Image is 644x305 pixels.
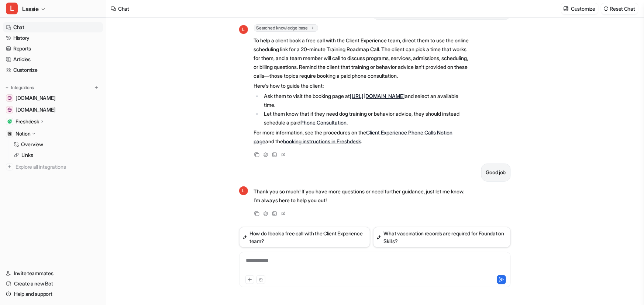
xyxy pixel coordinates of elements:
[3,84,36,91] button: Integrations
[239,25,248,34] span: L
[3,289,103,299] a: Help and support
[11,139,103,150] a: Overview
[486,168,506,177] p: Good job
[254,81,470,90] p: Here's how to guide the client:
[3,162,103,172] a: Explore all integrations
[3,278,103,289] a: Create a new Bot
[7,132,12,136] img: Notion
[21,151,33,159] p: Links
[16,106,55,113] span: [DOMAIN_NAME]
[254,187,470,205] p: Thank you so much! If you have more questions or need further guidance, just let me know. I’m alw...
[603,6,609,11] img: reset
[4,85,10,90] img: expand menu
[239,227,371,248] button: How do I book a free call with the Client Experience team?
[373,227,510,248] button: What vaccination records are required for Foundation Skills?
[16,130,30,137] p: Notion
[94,85,99,90] img: menu_add.svg
[11,150,103,160] a: Links
[6,3,18,14] span: L
[561,3,598,14] button: Customize
[300,119,347,126] a: Phone Consultation
[22,4,39,14] span: Lassie
[571,5,595,13] p: Customize
[3,33,103,43] a: History
[118,5,129,13] div: Chat
[7,108,12,112] img: online.whenhoundsfly.com
[283,138,361,144] a: booking instructions in Freshdesk
[11,85,34,91] p: Integrations
[262,109,470,127] li: Let them know that if they need dog training or behavior advice, they should instead schedule a p...
[254,128,470,146] p: For more information, see the procedures on the and the .
[16,161,100,173] span: Explore all integrations
[6,163,13,171] img: explore all integrations
[3,93,103,103] a: www.whenhoundsfly.com[DOMAIN_NAME]
[350,93,405,99] a: [URL][DOMAIN_NAME]
[7,119,12,124] img: Freshdesk
[239,186,248,195] span: L
[3,43,103,54] a: Reports
[7,96,12,100] img: www.whenhoundsfly.com
[21,141,43,148] p: Overview
[564,6,569,11] img: customize
[262,92,470,109] li: Ask them to visit the booking page at and select an available time.
[3,105,103,115] a: online.whenhoundsfly.com[DOMAIN_NAME]
[3,22,103,32] a: Chat
[3,268,103,278] a: Invite teammates
[601,3,638,14] button: Reset Chat
[3,54,103,64] a: Articles
[16,118,39,125] p: Freshdesk
[254,24,318,32] span: Searched knowledge base
[16,94,55,102] span: [DOMAIN_NAME]
[254,36,470,80] p: To help a client book a free call with the Client Experience team, direct them to use the online ...
[3,65,103,75] a: Customize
